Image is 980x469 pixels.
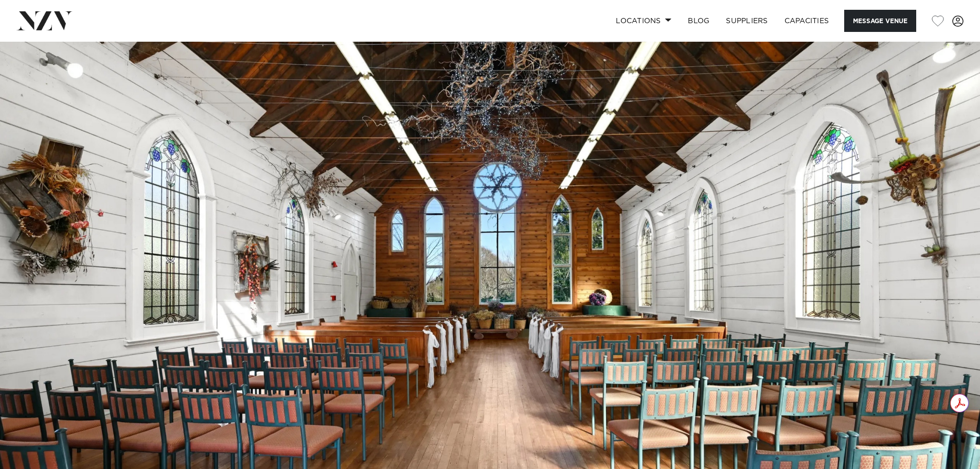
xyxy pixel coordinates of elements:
[16,11,73,30] img: nzv-logo.png
[680,10,718,32] a: BLOG
[718,10,776,32] a: SUPPLIERS
[608,10,680,32] a: Locations
[844,10,916,32] button: Message Venue
[776,10,838,32] a: Capacities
